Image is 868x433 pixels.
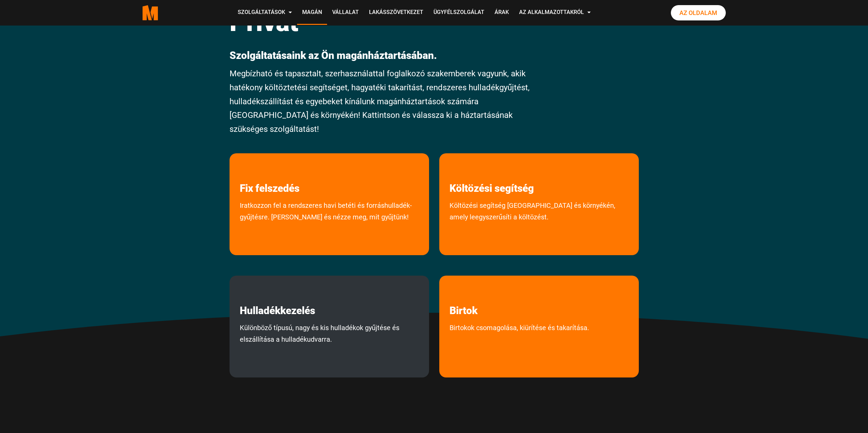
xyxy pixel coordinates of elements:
a: Magán [297,1,327,25]
font: Költözési segítség [450,182,534,194]
font: Az oldalam [679,9,717,16]
font: Birtok [450,305,477,316]
font: Iratkozzon fel a rendszeres havi betéti és forráshulladék-gyűjtésre. [PERSON_NAME] és nézze meg, ... [240,201,412,221]
font: Lakásszövetkezet [369,9,423,15]
a: További információ a halálhagyatékról [439,276,488,317]
a: Iratkozzon fel a rendszeres havi betétdíj- és forráshulladék-begyűjtésre. Kattintson és nézze meg... [230,200,429,252]
a: Költözési segítség [GEOGRAPHIC_DATA] és környékén, amely leegyszerűsíti a költözést. [439,200,639,252]
a: Birtokok csomagolása, kiürítése és takarítása. [439,322,599,362]
font: Árak [495,9,509,15]
font: Megbízható és tapasztalt, szerhasználattal foglalkozó szakemberek vagyunk, akik hatékony költözte... [230,69,530,134]
a: Az alkalmazottakról [514,1,596,25]
a: Szolgáltatások [233,1,297,25]
a: Lakásszövetkezet [364,1,428,25]
a: Különböző típusú, nagy és kis hulladékok gyűjtése és elszállítása a hulladékudvarra. [230,322,429,374]
a: Árak [489,1,514,25]
a: Vállalat [327,1,364,25]
font: Ügyfélszolgálat [433,9,484,15]
font: Különböző típusú, nagy és kis hulladékok gyűjtése és elszállítása a hulladékudvarra. [240,324,399,343]
font: Az alkalmazottakról [519,9,584,15]
font: Szolgáltatásaink az Ön magánháztartásában. [230,49,437,61]
font: Magán [302,9,322,15]
a: bővebben a Hulladékgazdálkodásról [230,276,325,317]
a: Tudjon meg többet a gyors átvételről [230,153,310,195]
font: Fix felszedés [240,182,299,194]
font: Vállalat [332,9,359,15]
a: Ügyfélszolgálat [428,1,489,25]
font: Szolgáltatások [238,9,285,15]
font: Birtokok csomagolása, kiürítése és takarítása. [450,324,589,332]
font: Költözési segítség [GEOGRAPHIC_DATA] és környékén, amely leegyszerűsíti a költözést. [450,201,615,221]
a: Az oldalam [671,5,726,21]
font: Hulladékkezelés [240,305,315,316]
a: További információ a költözési segítségről [439,153,544,195]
